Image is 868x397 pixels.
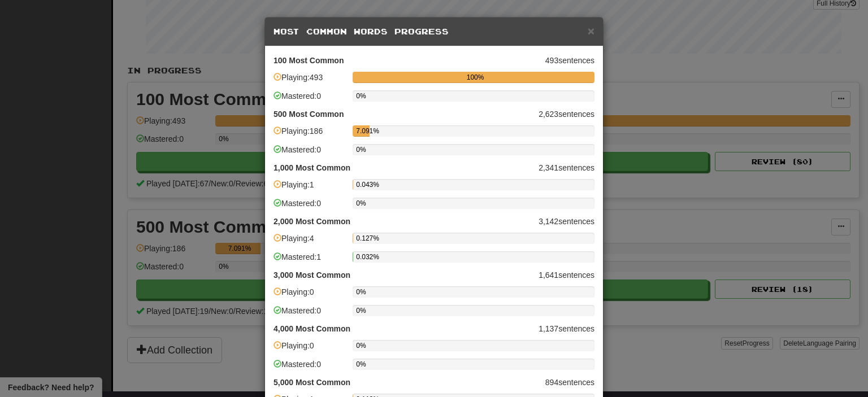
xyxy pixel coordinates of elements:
strong: 2,000 Most Common [274,216,350,227]
div: Playing: 0 [274,340,347,359]
div: Mastered: 0 [274,198,347,216]
div: Playing: 186 [274,125,347,144]
div: Mastered: 0 [274,90,347,109]
strong: 4,000 Most Common [274,323,350,334]
div: 100% [356,72,594,83]
div: Mastered: 0 [274,144,347,163]
div: Mastered: 1 [274,251,347,270]
p: 1,137 sentences [274,323,594,334]
p: 493 sentences [274,55,594,66]
div: Mastered: 0 [274,305,347,324]
span: × [588,24,594,37]
div: 7.091% [356,125,370,137]
p: 2,341 sentences [274,162,594,173]
strong: 500 Most Common [274,108,344,120]
div: Playing: 493 [274,72,347,90]
p: 3,142 sentences [274,216,594,227]
strong: 3,000 Most Common [274,269,350,281]
p: 894 sentences [274,377,594,388]
h5: Most Common Words Progress [274,26,594,37]
strong: 5,000 Most Common [274,377,350,388]
p: 2,623 sentences [274,108,594,120]
div: Playing: 1 [274,179,347,198]
div: Mastered: 0 [274,359,347,377]
strong: 1,000 Most Common [274,162,350,173]
strong: 100 Most Common [274,55,344,66]
div: Playing: 4 [274,233,347,251]
button: Close [588,25,594,37]
p: 1,641 sentences [274,269,594,281]
div: Playing: 0 [274,286,347,305]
